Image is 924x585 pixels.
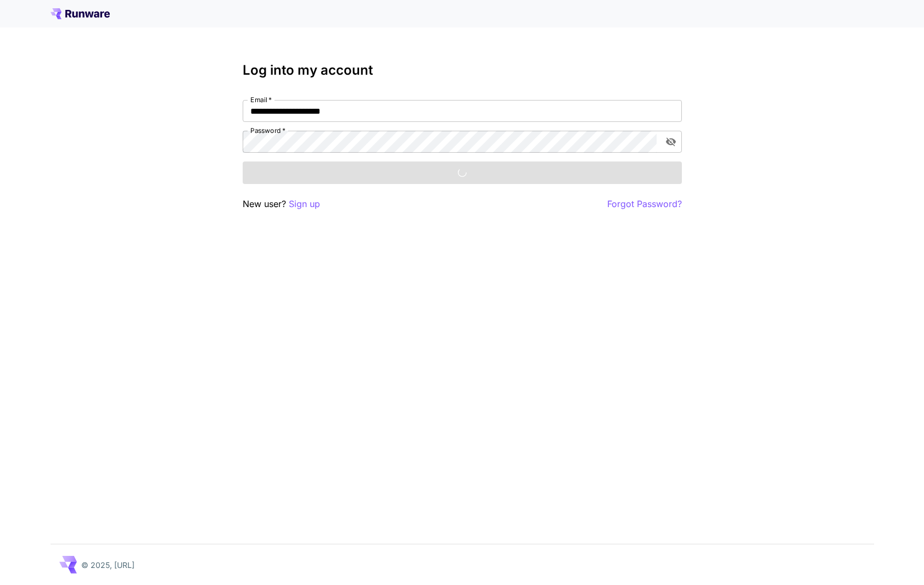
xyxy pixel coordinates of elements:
button: Forgot Password? [607,197,682,211]
label: Email [250,95,272,104]
h3: Log into my account [243,63,682,78]
p: New user? [243,197,320,211]
p: © 2025, [URL] [81,559,135,571]
label: Password [250,126,285,135]
button: toggle password visibility [661,132,681,152]
button: Sign up [289,197,320,211]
